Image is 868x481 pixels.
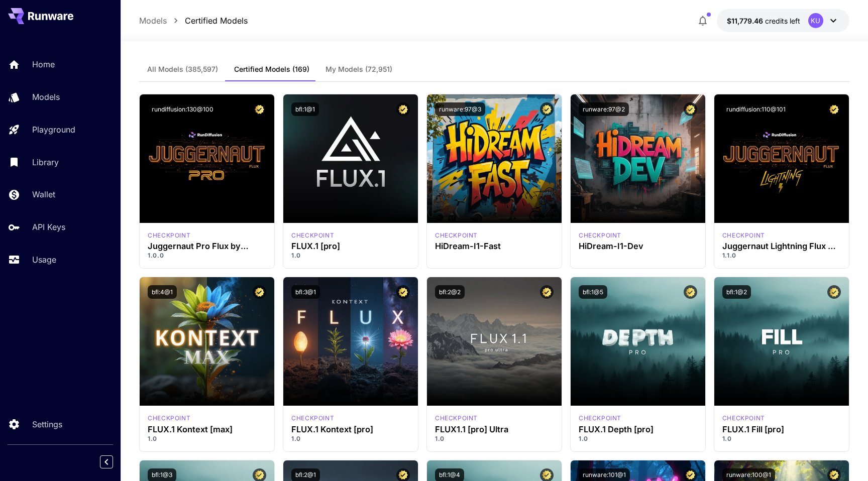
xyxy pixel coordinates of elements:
[722,242,841,251] h3: Juggernaut Lightning Flux by RunDiffusion
[147,65,218,74] span: All Models (385,597)
[185,15,248,27] a: Certified Models
[291,434,410,443] p: 1.0
[722,102,790,116] button: rundiffusion:110@101
[579,414,621,423] div: fluxpro
[722,285,751,299] button: bfl:1@2
[722,231,765,240] div: FLUX.1 D
[148,414,190,423] div: FLUX.1 Kontext [max]
[540,102,554,116] button: Certified Model – Vetted for best performance and includes a commercial license.
[32,221,65,233] p: API Keys
[684,102,697,116] button: Certified Model – Vetted for best performance and includes a commercial license.
[396,285,410,299] button: Certified Model – Vetted for best performance and includes a commercial license.
[435,414,478,423] div: fluxultra
[579,425,697,434] h3: FLUX.1 Depth [pro]
[291,231,334,240] div: fluxpro
[435,102,485,116] button: runware:97@3
[722,251,841,260] p: 1.1.0
[722,434,841,443] p: 1.0
[722,414,765,423] p: checkpoint
[32,91,60,103] p: Models
[100,455,113,468] button: Collapse sidebar
[579,434,697,443] p: 1.0
[148,414,190,423] p: checkpoint
[827,285,841,299] button: Certified Model – Vetted for best performance and includes a commercial license.
[396,102,410,116] button: Certified Model – Vetted for best performance and includes a commercial license.
[435,434,554,443] p: 1.0
[32,58,55,70] p: Home
[579,285,607,299] button: bfl:1@5
[579,102,629,116] button: runware:97@2
[253,102,266,116] button: Certified Model – Vetted for best performance and includes a commercial license.
[32,254,56,266] p: Usage
[722,414,765,423] div: fluxpro
[32,156,59,168] p: Library
[32,124,75,136] p: Playground
[827,102,841,116] button: Certified Model – Vetted for best performance and includes a commercial license.
[435,231,478,240] div: HiDream Fast
[727,17,765,25] span: $11,779.46
[234,65,309,74] span: Certified Models (169)
[291,242,410,251] h3: FLUX.1 [pro]
[291,285,320,299] button: bfl:3@1
[765,17,800,25] span: credits left
[579,242,697,251] h3: HiDream-I1-Dev
[684,285,697,299] button: Certified Model – Vetted for best performance and includes a commercial license.
[253,285,266,299] button: Certified Model – Vetted for best performance and includes a commercial license.
[148,285,177,299] button: bfl:4@1
[32,418,62,430] p: Settings
[579,231,621,240] div: HiDream Dev
[107,453,121,471] div: Collapse sidebar
[291,231,334,240] p: checkpoint
[722,231,765,240] p: checkpoint
[325,65,392,74] span: My Models (72,951)
[808,13,823,28] div: KU
[291,414,334,423] p: checkpoint
[291,102,319,116] button: bfl:1@1
[727,16,800,26] div: $11,779.46042
[148,231,190,240] div: FLUX.1 D
[579,414,621,423] p: checkpoint
[148,231,190,240] p: checkpoint
[139,15,248,27] nav: breadcrumb
[579,231,621,240] p: checkpoint
[540,285,554,299] button: Certified Model – Vetted for best performance and includes a commercial license.
[435,231,478,240] p: checkpoint
[291,414,334,423] div: FLUX.1 Kontext [pro]
[148,251,266,260] p: 1.0.0
[435,285,465,299] button: bfl:2@2
[291,251,410,260] p: 1.0
[148,242,266,251] h3: Juggernaut Pro Flux by RunDiffusion
[148,434,266,443] p: 1.0
[32,188,55,200] p: Wallet
[291,425,410,434] h3: FLUX.1 Kontext [pro]
[435,414,478,423] p: checkpoint
[148,102,218,116] button: rundiffusion:130@100
[148,425,266,434] h3: FLUX.1 Kontext [max]
[717,9,849,32] button: $11,779.46042KU
[722,425,841,434] h3: FLUX.1 Fill [pro]
[139,15,167,27] a: Models
[435,425,554,434] h3: FLUX1.1 [pro] Ultra
[435,242,554,251] h3: HiDream-I1-Fast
